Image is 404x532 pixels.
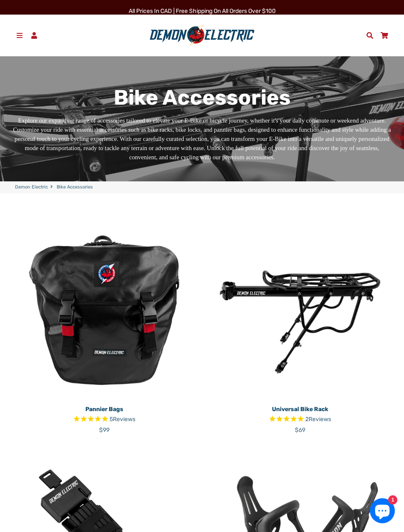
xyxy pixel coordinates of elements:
[12,402,196,434] a: Pannier Bags Rated 5.0 out of 5 stars 5 reviews $99
[13,117,391,161] span: Explore our expanding range of accessories tailored to elevate your E-Bike or bicycle journey, wh...
[129,8,276,15] span: All Prices in CAD | Free shipping on all orders over $100
[147,25,257,46] img: Demon Electric logo
[208,402,392,434] a: Universal Bike Rack Rated 5.0 out of 5 stars 2 reviews $69
[12,218,196,402] img: Pannier Bag - Demon Electric
[12,85,392,110] h1: Bike Accessories
[15,184,48,191] a: Demon Electric
[208,218,392,402] img: Universal Bike Rack - Demon Electric
[305,416,331,423] span: 2 reviews
[113,416,135,423] span: Reviews
[208,415,392,424] span: Rated 5.0 out of 5 stars 2 reviews
[99,427,110,434] span: $99
[12,405,196,414] p: Pannier Bags
[208,405,392,414] p: Universal Bike Rack
[295,427,305,434] span: $69
[110,416,135,423] span: 5 reviews
[12,415,196,424] span: Rated 5.0 out of 5 stars 5 reviews
[367,498,397,525] inbox-online-store-chat: Shopify online store chat
[57,184,93,191] span: Bike Accessories
[309,416,331,423] span: Reviews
